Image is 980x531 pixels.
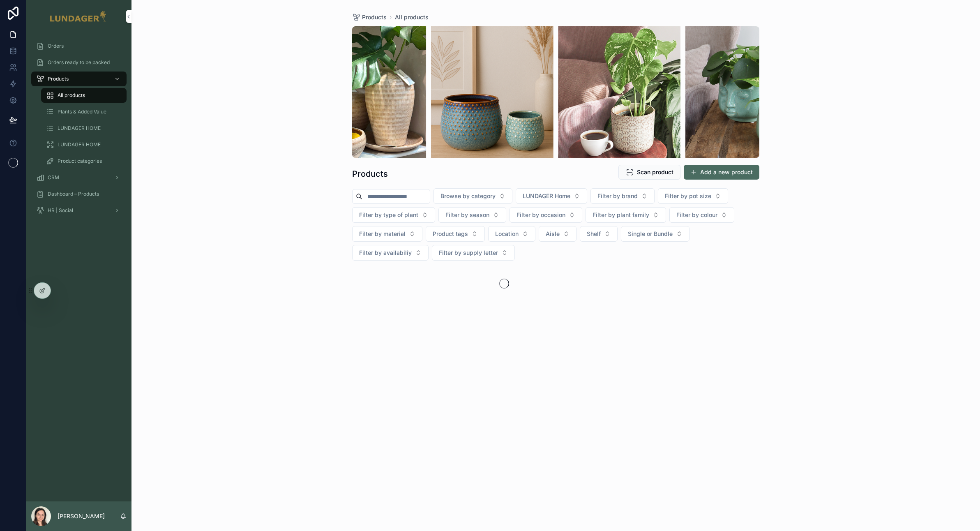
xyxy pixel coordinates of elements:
[665,192,711,200] span: Filter by pot size
[658,188,728,204] button: Select Button
[31,170,127,185] a: CRM
[445,211,489,219] span: Filter by season
[31,187,127,201] a: Dashboard – Products
[48,174,59,181] span: CRM
[597,192,638,200] span: Filter by brand
[676,211,717,219] span: Filter by colour
[488,226,535,242] button: Select Button
[593,211,649,219] span: Filter by plant family
[362,13,387,21] span: Products
[41,88,127,103] a: All products
[580,226,618,242] button: Select Button
[58,512,105,520] p: [PERSON_NAME]
[58,158,102,164] span: Product categories
[510,207,582,223] button: Select Button
[41,121,127,136] a: LUNDAGER HOME
[58,109,106,115] span: Plants & Added Value
[49,10,108,23] img: App logo
[684,165,759,180] button: Add a new product
[352,13,387,21] a: Products
[352,168,388,180] h1: Products
[352,207,435,223] button: Select Button
[587,230,601,238] span: Shelf
[586,207,666,223] button: Select Button
[637,168,673,176] span: Scan product
[48,76,69,82] span: Products
[41,104,127,119] a: Plants & Added Value
[58,92,85,99] span: All products
[546,230,560,238] span: Aisle
[48,43,64,49] span: Orders
[31,39,127,53] a: Orders
[516,188,587,204] button: Select Button
[440,192,496,200] span: Browse by category
[26,33,131,229] div: scrollable content
[31,203,127,218] a: HR | Social
[41,154,127,169] a: Product categories
[432,245,515,261] button: Select Button
[352,226,422,242] button: Select Button
[669,207,734,223] button: Select Button
[434,188,512,204] button: Select Button
[58,125,101,132] span: LUNDAGER HOME
[48,191,99,197] span: Dashboard – Products
[621,226,689,242] button: Select Button
[352,245,429,261] button: Select Button
[433,230,468,238] span: Product tags
[359,230,406,238] span: Filter by material
[426,226,485,242] button: Select Button
[439,249,498,257] span: Filter by supply letter
[628,230,673,238] span: Single or Bundle
[58,141,101,148] span: LUNDAGER HOME
[359,211,418,219] span: Filter by type of plant
[539,226,576,242] button: Select Button
[395,13,429,21] a: All products
[523,192,570,200] span: LUNDAGER Home
[48,207,73,214] span: HR | Social
[41,137,127,152] a: LUNDAGER HOME
[31,72,127,86] a: Products
[359,249,412,257] span: Filter by availabiliy
[495,230,519,238] span: Location
[48,59,110,66] span: Orders ready to be packed
[590,188,655,204] button: Select Button
[618,165,680,180] button: Scan product
[438,207,506,223] button: Select Button
[517,211,565,219] span: Filter by occasion
[31,55,127,70] a: Orders ready to be packed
